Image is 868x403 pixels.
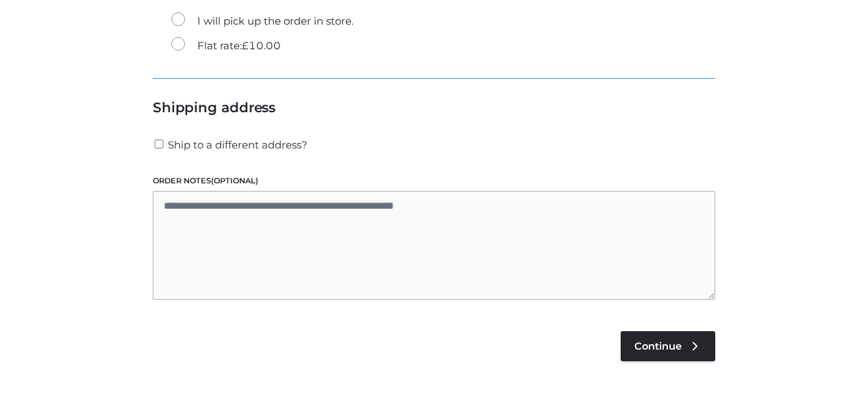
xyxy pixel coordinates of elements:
[171,37,281,55] label: Flat rate:
[153,174,715,187] label: Order notes
[211,176,258,185] span: (optional)
[171,12,354,30] label: I will pick up the order in store.
[168,138,308,151] span: Ship to a different address?
[634,340,682,352] span: Continue
[153,140,165,148] input: Ship to a different address?
[621,331,715,361] a: Continue
[242,39,249,52] span: £
[242,39,281,52] bdi: 10.00
[153,99,715,116] h3: Shipping address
